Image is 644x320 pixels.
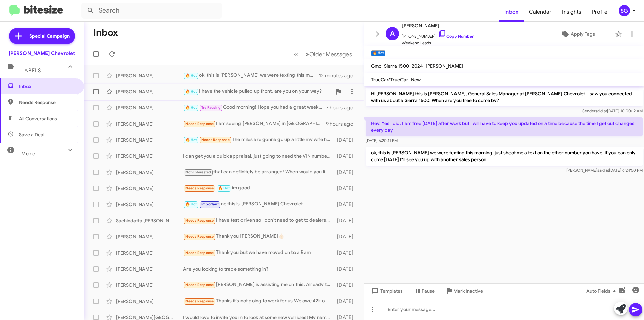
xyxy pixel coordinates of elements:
div: Sachindatta [PERSON_NAME] [116,217,183,224]
div: [DATE] [334,266,359,272]
span: Gmc [371,63,381,69]
a: Inbox [499,2,524,22]
span: Special Campaign [29,33,70,39]
p: Hey. Yes I did. I am free [DATE] after work but I will have to keep you updated on a time because... [366,117,643,136]
div: Good morning! Hope you had a great weekend! Do you have any questions I can help with about the C... [183,104,326,111]
div: Thank you [PERSON_NAME]👍🏻 [183,233,334,240]
div: [PERSON_NAME] [116,104,183,111]
span: Needs Response [185,186,214,190]
div: [PERSON_NAME] [116,153,183,159]
span: 🔥 Hot [218,186,230,190]
button: Next [302,47,356,61]
div: Thanks it's not going to work for us We owe 42k on my expedition and it's only worth maybe 28- so... [183,297,334,305]
div: [PERSON_NAME] [116,137,183,143]
span: Important [201,202,219,207]
div: [DATE] [334,153,359,159]
span: Inbox [19,83,76,90]
div: [DATE] [334,217,359,224]
span: Needs Response [185,218,214,223]
div: [PERSON_NAME] Chevrolet [9,50,75,57]
span: New [411,77,421,83]
div: [DATE] [334,249,359,256]
small: 🔥 Hot [371,50,385,56]
div: [PERSON_NAME] [116,72,183,79]
button: SG [613,5,637,16]
div: I have the vehicle pulled up front, are you on your way? [183,88,332,95]
span: [PHONE_NUMBER] [402,30,474,40]
div: [PERSON_NAME] [116,282,183,288]
div: [DATE] [334,233,359,240]
span: Pause [422,285,435,297]
div: [PERSON_NAME] [116,169,183,176]
div: [PERSON_NAME] [116,185,183,192]
span: Needs Response [185,122,214,126]
p: ok, this is [PERSON_NAME] we were texting this morning, just shoot me a text on the other number ... [366,147,643,166]
div: [PERSON_NAME] [116,249,183,256]
div: [DATE] [334,169,359,176]
div: 12 minutes ago [319,72,359,79]
div: [DATE] [334,137,359,143]
button: Apply Tags [543,28,612,40]
span: Labels [21,67,41,74]
span: Needs Response [185,234,214,239]
span: Insights [557,2,587,22]
span: » [306,50,309,58]
span: More [21,151,35,157]
button: Auto Fields [581,285,624,297]
button: Previous [290,47,302,61]
h1: Inbox [93,27,118,38]
div: that can definitely be arranged! When would you like to stop in and test drive your new truck? we... [183,168,334,176]
span: [DATE] 6:20:11 PM [366,138,398,143]
span: Sierra 1500 [384,63,409,69]
div: 9 hours ago [326,121,359,127]
div: [PERSON_NAME] [116,266,183,272]
span: 🔥 Hot [185,138,197,142]
div: Are you looking to trade something in? [183,266,334,272]
span: TrueCar/TrueCar [371,77,408,83]
span: Weekend Leads [402,40,474,46]
a: Copy Number [438,34,474,39]
span: Needs Response [185,283,214,287]
div: [DATE] [334,201,359,208]
span: All Conversations [19,115,57,122]
span: Needs Response [185,299,214,303]
div: The miles are gonna go up a little my wife has tha car out [DATE] [183,136,334,144]
span: « [294,50,298,58]
span: Needs Response [201,138,230,142]
div: I am seeing [PERSON_NAME] in [GEOGRAPHIC_DATA] for a test drive. Thanks. [183,120,326,128]
span: Apply Tags [571,28,595,40]
div: I can get you a quick appraisal, just going to need the VIN number and current miles of your trade [183,153,334,159]
span: 🔥 Hot [185,89,197,94]
span: Save a Deal [19,131,44,138]
div: I have test driven so I don't need to get to dealership again [183,217,334,224]
span: Not-Interested [185,170,211,174]
div: SG [619,5,630,16]
input: Search [81,3,222,19]
span: 🔥 Hot [185,73,197,78]
button: Mark Inactive [440,285,488,297]
span: Sender [DATE] 10:00:12 AM [582,108,643,113]
div: [PERSON_NAME] [116,88,183,95]
span: Older Messages [309,51,352,58]
span: A [390,28,395,39]
span: [PERSON_NAME] [426,63,463,69]
span: Needs Response [19,99,76,106]
nav: Page navigation example [290,47,356,61]
span: [PERSON_NAME] [DATE] 6:24:50 PM [566,168,643,173]
span: 🔥 Hot [185,105,197,110]
div: no this is [PERSON_NAME] Chevrolet [183,200,334,208]
span: Try Pausing [201,105,221,110]
div: [PERSON_NAME] [116,233,183,240]
div: [PERSON_NAME] [116,121,183,127]
button: Templates [364,285,408,297]
a: Calendar [524,2,557,22]
button: Pause [408,285,440,297]
span: Mark Inactive [453,285,483,297]
span: Auto Fields [586,285,619,297]
span: Templates [370,285,403,297]
div: [DATE] [334,298,359,305]
span: 2024 [412,63,423,69]
span: [PERSON_NAME] [402,21,474,30]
